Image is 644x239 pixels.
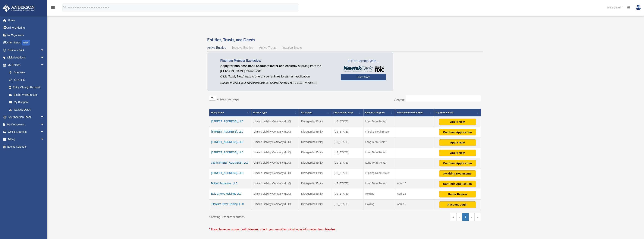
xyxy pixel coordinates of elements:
td: [US_STATE] [332,179,363,189]
label: Search: [394,98,405,102]
th: Record Type: Activate to sort [252,109,299,117]
span: Entity Name [211,111,224,114]
td: [STREET_ADDRESS], LLC [209,137,252,148]
td: Long Term Rental [363,117,395,127]
a: Overview [5,69,46,76]
td: Disregarded Entity [299,189,332,200]
td: Holding [363,200,395,210]
td: Limited Liability Company (LLC) [252,179,299,189]
img: User Pic [636,5,641,10]
button: Under Review [439,191,476,197]
td: Titanium River Holding, LLC [209,200,252,210]
td: Holding [363,189,395,200]
td: [STREET_ADDRESS], LLC [209,148,252,158]
th: Organization State: Activate to sort [332,109,363,117]
p: by applying from the [PERSON_NAME] Client Portal. [220,63,335,74]
td: [STREET_ADDRESS], LLC [209,127,252,137]
td: April 15 [395,179,434,189]
td: Epic Choice Holdings LLC [209,189,252,200]
span: arrow_drop_down [40,46,48,54]
td: Disregarded Entity [299,168,332,179]
a: Account Login [439,203,476,206]
th: Tax Status: Activate to sort [299,109,332,117]
button: Apply Now [439,150,476,156]
td: [US_STATE] [332,168,363,179]
a: CTA Hub [5,76,48,84]
span: Business Purpose [365,111,385,114]
h3: Entities, Trusts, and Deeds [207,37,483,43]
a: Tax Due Dates [5,106,48,113]
td: Disregarded Entity [299,117,332,127]
td: Disregarded Entity [299,148,332,158]
div: NEW [22,40,30,46]
td: Disregarded Entity [299,127,332,137]
span: arrow_drop_down [40,113,48,121]
i: search [63,5,67,9]
td: Limited Liability Company (LLC) [252,158,299,168]
a: Entity Change Request [5,84,48,91]
td: Disregarded Entity [299,200,332,210]
a: Learn More [341,74,386,80]
td: April 15 [395,189,434,200]
span: Active Entities [207,46,226,49]
p: * If you have an account with Newtek, check your email for initial login information from Newtek. [209,227,481,232]
a: Last [475,213,481,221]
a: My Documentsarrow_drop_down [3,121,50,128]
button: Continue Application [439,129,476,135]
td: 329-[STREET_ADDRESS], LLC [209,158,252,168]
td: [US_STATE] [332,127,363,137]
td: [US_STATE] [332,189,363,200]
img: Anderson Advisors Platinum Portal [2,5,36,12]
td: Limited Liability Company (LLC) [252,189,299,200]
td: [US_STATE] [332,117,363,127]
span: arrow_drop_down [40,121,48,128]
td: Long Term Rental [363,137,395,148]
td: Limited Liability Company (LLC) [252,168,299,179]
a: My Blueprint [5,99,48,106]
a: menu [51,7,55,10]
td: Long Term Rental [363,148,395,158]
td: [US_STATE] [332,137,363,148]
th: Federal Return Due Date: Activate to sort [395,109,434,117]
td: April 15 [395,200,434,210]
th: Business Purpose: Activate to sort [363,109,395,117]
div: Try Newtek Bank [436,110,475,115]
button: Account Login [439,201,476,208]
td: [STREET_ADDRESS], LLC [209,168,252,179]
td: Flipping Real Estate [363,127,395,137]
a: Order StatusNEW [3,39,50,47]
td: Disregarded Entity [299,137,332,148]
button: Continue Application [439,181,476,187]
p: Click "Apply Now" next to one of your entities to start an application. [220,74,335,79]
label: entries per page [217,98,239,101]
a: 1 [462,213,469,221]
a: Platinum Q&Aarrow_drop_down [3,46,50,54]
th: Entity Name: Activate to invert sorting [209,109,252,117]
span: Inactive Entities [232,46,253,49]
a: My Entitiesarrow_drop_down [3,61,48,69]
a: My Anderson Teamarrow_drop_down [3,113,50,121]
td: Disregarded Entity [299,179,332,189]
button: Awaiting Documents [439,170,476,177]
span: In Partnership With... [341,58,386,64]
td: [US_STATE] [332,148,363,158]
span: arrow_drop_down [40,136,48,143]
span: Record Type [253,111,267,114]
td: Limited Liability Company (LLC) [252,200,299,210]
span: Tax Status [301,111,312,114]
i: menu [51,5,55,10]
img: NewtekBankLogoSM.png [343,66,384,72]
td: [STREET_ADDRESS], LLC [209,117,252,127]
button: Continue Application [439,160,476,166]
td: Limited Liability Company (LLC) [252,127,299,137]
span: Apply for business bank accounts faster and easier [220,64,294,68]
span: Inactive Trusts [282,46,302,49]
td: Limited Liability Company (LLC) [252,148,299,158]
span: Federal Return Due Date [397,111,423,114]
td: Long Term Rental [363,158,395,168]
a: Previous [456,213,462,221]
td: Bolder Properties, LLC [209,179,252,189]
a: Online Ordering [3,24,50,32]
span: arrow_drop_down [40,54,48,62]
